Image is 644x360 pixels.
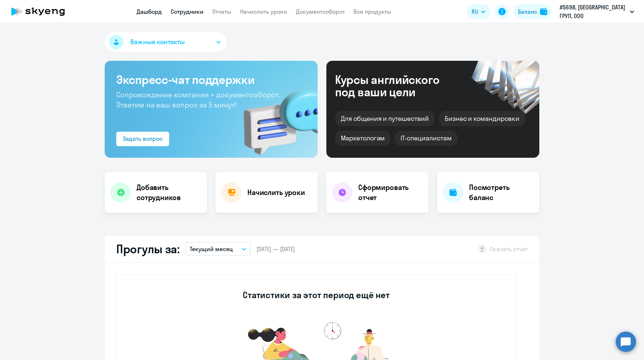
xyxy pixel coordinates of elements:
[116,90,280,109] span: Сопровождение компании + документооборот. Ответим на ваш вопрос за 5 минут!
[130,37,185,47] span: Важные контакты
[116,132,169,146] button: Задать вопрос
[335,73,459,98] div: Курсы английского под ваши цели
[540,8,547,15] img: balance
[171,8,204,15] a: Сотрудники
[256,245,295,253] span: [DATE] — [DATE]
[190,245,233,253] p: Текущий месяц
[358,182,423,203] h4: Сформировать отчет
[247,187,305,198] h4: Начислить уроки
[335,111,435,126] div: Для общения и путешествий
[116,242,180,256] h2: Прогулы за:
[354,8,391,15] a: Все продукты
[472,7,478,16] span: RU
[243,289,389,301] h3: Статистики за этот период ещё нет
[137,182,201,203] h4: Добавить сотрудников
[233,76,318,158] img: bg-img
[556,3,638,20] button: #5698, [GEOGRAPHIC_DATA] ГРУП, ООО
[518,7,537,16] div: Баланс
[560,3,627,20] p: #5698, [GEOGRAPHIC_DATA] ГРУП, ООО
[116,72,306,87] h3: Экспресс-чат поддержки
[185,242,251,256] button: Текущий месяц
[296,8,345,15] a: Документооборот
[335,131,390,146] div: Маркетологам
[105,32,226,52] button: Важные контакты
[469,182,534,203] h4: Посмотреть баланс
[439,111,525,126] div: Бизнес и командировки
[467,4,490,19] button: RU
[212,8,231,15] a: Отчеты
[123,134,163,143] div: Задать вопрос
[137,8,162,15] a: Дашборд
[514,4,552,19] button: Балансbalance
[240,8,287,15] a: Начислить уроки
[395,131,457,146] div: IT-специалистам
